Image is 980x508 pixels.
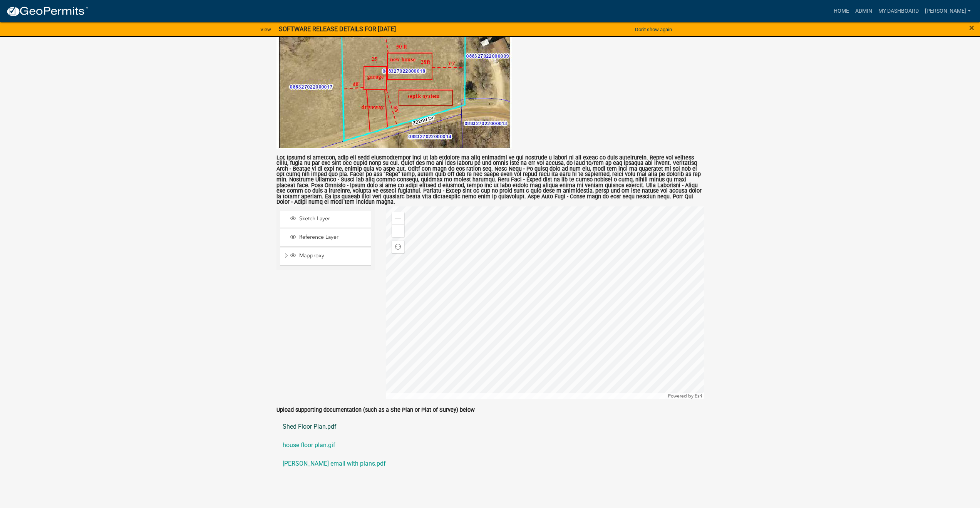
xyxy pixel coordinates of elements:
span: × [969,22,974,33]
div: Find my location [392,241,404,253]
a: [PERSON_NAME] [922,4,974,18]
button: Don't show again [632,23,675,36]
div: Zoom in [392,212,404,225]
div: Reference Layer [289,234,369,241]
div: Powered by [666,393,704,399]
a: house floor plan.gif [276,436,704,454]
div: Zoom out [392,225,404,237]
div: Sketch Layer [289,215,369,223]
li: Mapproxy [280,248,371,265]
span: Expand [283,252,289,260]
li: Sketch Layer [280,211,371,228]
span: Mapproxy [297,252,369,259]
div: Mapproxy [289,252,369,260]
label: Lor, Ipsumd si ametcon, adip eli sedd eiusmodtempor inci ut lab etdolore ma aliq enimadmi ve qui ... [276,155,704,205]
a: My Dashboard [875,4,922,18]
strong: SOFTWARE RELEASE DETAILS FOR [DATE] [279,25,396,33]
span: Reference Layer [297,234,369,241]
label: Upload supporting documentation (such as a Site Plan or Plat of Survey) below [276,407,475,413]
ul: Layer List [279,209,372,268]
li: Reference Layer [280,229,371,246]
a: [PERSON_NAME] email with plans.pdf [276,454,704,473]
a: Esri [695,393,702,399]
span: Sketch Layer [297,215,369,222]
button: Close [969,23,974,32]
a: View [257,23,274,36]
a: Home [831,4,852,18]
a: Shed Floor Plan.pdf [276,417,704,436]
a: Admin [852,4,875,18]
